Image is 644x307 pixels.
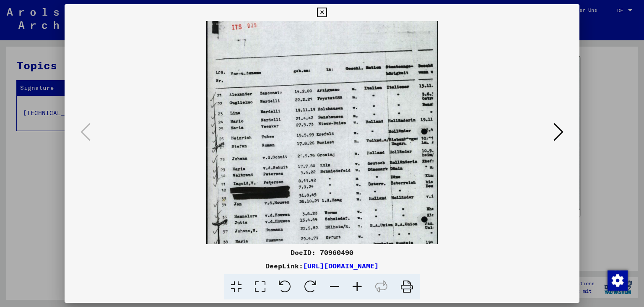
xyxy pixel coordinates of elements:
img: Zustimmung ändern [608,270,628,291]
div: DocID: 70960490 [65,247,580,257]
a: [URL][DOMAIN_NAME] [303,262,379,270]
div: Zustimmung ändern [607,270,627,290]
div: DeepLink: [65,261,580,271]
